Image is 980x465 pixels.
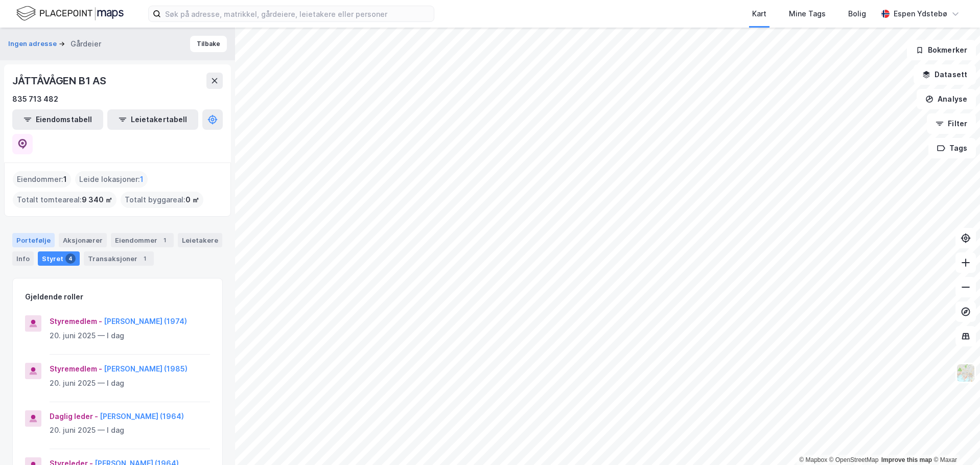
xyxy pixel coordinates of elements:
[111,233,174,247] div: Eiendommer
[121,192,203,208] div: Totalt byggareal :
[13,192,116,208] div: Totalt tomteareal :
[12,93,58,105] div: 835 713 482
[894,8,947,20] div: Espen Ydstebø
[65,253,76,264] div: 4
[929,416,980,465] div: Kontrollprogram for chat
[929,416,980,465] iframe: Chat Widget
[928,138,976,158] button: Tags
[12,251,34,266] div: Info
[82,194,112,206] span: 9 340 ㎡
[12,73,108,89] div: JÅTTÅVÅGEN B1 AS
[63,173,67,185] span: 1
[789,8,826,20] div: Mine Tags
[16,5,124,22] img: logo.f888ab2527a4732fd821a326f86c7f29.svg
[914,64,976,85] button: Datasett
[185,194,199,206] span: 0 ㎡
[12,109,103,130] button: Eiendomstabell
[161,6,434,21] input: Søk på adresse, matrikkel, gårdeiere, leietakere eller personer
[917,89,976,109] button: Analyse
[84,251,154,266] div: Transaksjoner
[848,8,866,20] div: Bolig
[8,39,59,49] button: Ingen adresse
[907,40,976,60] button: Bokmerker
[38,251,80,266] div: Styret
[752,8,766,20] div: Kart
[50,377,210,389] div: 20. juni 2025 — I dag
[59,233,107,247] div: Aksjonærer
[25,291,83,303] div: Gjeldende roller
[71,38,101,50] div: Gårdeier
[12,233,55,247] div: Portefølje
[178,233,222,247] div: Leietakere
[927,113,976,134] button: Filter
[75,171,148,188] div: Leide lokasjoner :
[13,171,71,188] div: Eiendommer :
[829,456,879,463] a: OpenStreetMap
[881,456,932,463] a: Improve this map
[159,235,170,245] div: 1
[139,253,150,264] div: 1
[956,363,975,383] img: Z
[107,109,198,130] button: Leietakertabell
[190,36,227,52] button: Tilbake
[799,456,827,463] a: Mapbox
[50,330,210,342] div: 20. juni 2025 — I dag
[140,173,144,185] span: 1
[50,424,210,436] div: 20. juni 2025 — I dag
